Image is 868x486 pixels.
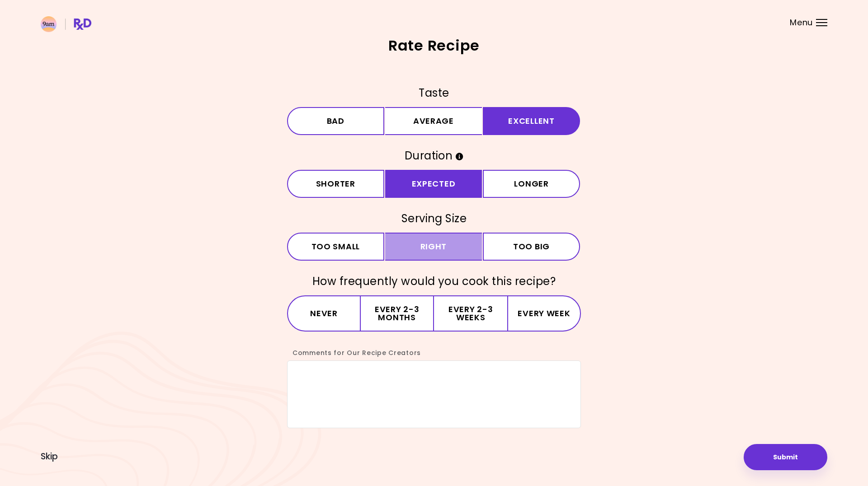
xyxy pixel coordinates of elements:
button: Skip [41,452,58,462]
h3: Taste [287,86,581,100]
button: Submit [744,444,827,470]
button: Average [385,107,482,135]
h3: Duration [287,149,581,163]
span: Too big [513,243,550,251]
button: Expected [385,170,482,198]
h2: Rate Recipe [41,38,827,53]
button: Too small [287,233,384,261]
button: Every 2-3 months [361,295,434,332]
span: Menu [790,19,813,27]
button: Bad [287,107,384,135]
button: Every week [507,295,581,332]
button: Excellent [483,107,580,135]
button: Every 2-3 weeks [434,295,507,332]
span: Too small [311,243,360,251]
img: RxDiet [41,16,91,32]
label: Comments for Our Recipe Creators [287,348,421,357]
button: Right [385,233,482,261]
h3: Serving Size [287,211,581,226]
button: Too big [483,233,580,261]
h3: How frequently would you cook this recipe? [287,274,581,289]
i: Info [456,153,463,160]
button: Never [287,295,361,332]
button: Shorter [287,170,384,198]
button: Longer [483,170,580,198]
